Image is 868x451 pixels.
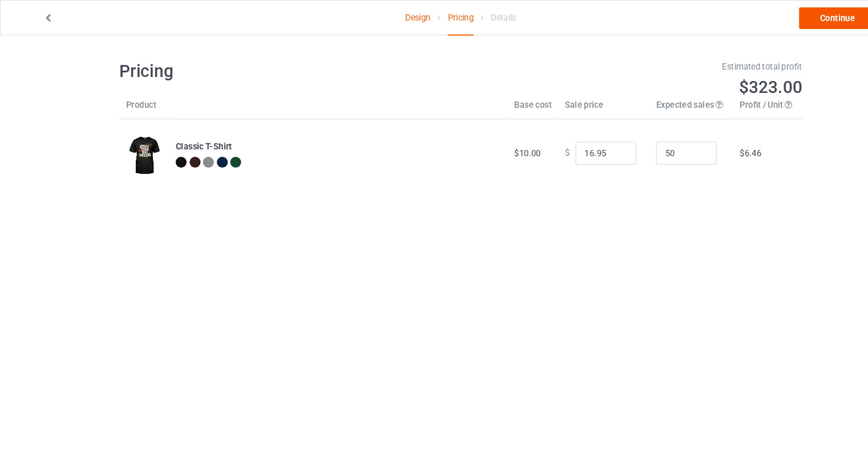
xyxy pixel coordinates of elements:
th: Product [112,93,159,112]
img: heather_texture.png [191,148,201,158]
th: Profit / Unit [691,93,756,112]
th: Expected sales [612,93,691,112]
th: Base cost [478,93,526,112]
div: Pricing [422,1,446,34]
span: $323.00 [696,73,756,92]
span: $10.00 [485,140,510,149]
h1: Pricing [112,57,426,78]
span: $6.46 [697,140,717,149]
span: $ [532,140,537,149]
div: Estimated total profit [442,57,756,68]
div: Details [462,1,486,32]
th: Sale price [526,93,612,112]
a: Design [382,1,406,32]
b: Classic T-Shirt [165,133,219,143]
a: Continue [753,7,826,27]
